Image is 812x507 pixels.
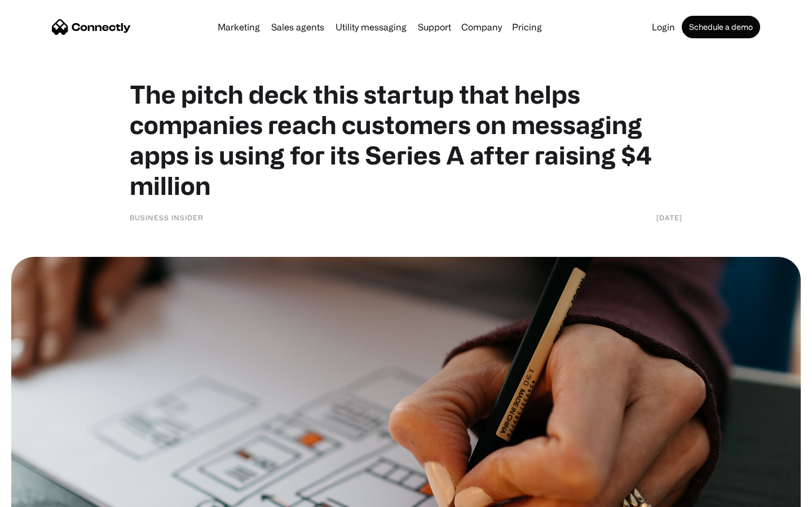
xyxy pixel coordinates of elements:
[682,16,760,38] a: Schedule a demo
[413,23,456,32] a: Support
[656,212,682,223] div: [DATE]
[23,487,68,503] ul: Language list
[130,212,204,223] div: Business Insider
[130,79,682,201] h1: The pitch deck this startup that helps companies reach customers on messaging apps is using for i...
[267,23,329,32] a: Sales agents
[461,19,502,35] div: Company
[213,23,264,32] a: Marketing
[331,23,411,32] a: Utility messaging
[507,23,546,32] a: Pricing
[11,487,68,503] aside: Language selected: English
[647,23,679,32] a: Login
